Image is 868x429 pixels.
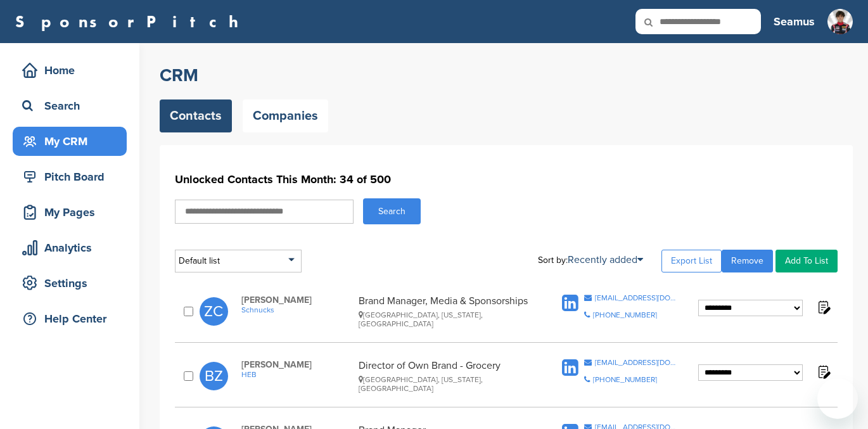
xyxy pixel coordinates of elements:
[241,295,352,305] span: [PERSON_NAME]
[568,253,643,266] a: Recently added
[19,59,127,82] div: Home
[19,201,127,224] div: My Pages
[595,359,679,366] div: [EMAIL_ADDRESS][DOMAIN_NAME]
[200,297,228,326] span: ZC
[19,272,127,295] div: Settings
[19,236,127,259] div: Analytics
[722,250,773,272] a: Remove
[13,233,127,262] a: Analytics
[241,359,352,370] span: [PERSON_NAME]
[13,162,127,191] a: Pitch Board
[13,269,127,298] a: Settings
[359,295,533,328] div: Brand Manager, Media & Sponsorships
[359,311,533,328] div: [GEOGRAPHIC_DATA], [US_STATE], [GEOGRAPHIC_DATA]
[19,307,127,330] div: Help Center
[774,13,815,30] h3: Seamus
[175,250,302,272] div: Default list
[241,305,352,314] a: Schnucks
[175,168,838,191] h1: Unlocked Contacts This Month: 34 of 500
[827,9,853,34] img: Seamus pic
[13,56,127,85] a: Home
[19,165,127,188] div: Pitch Board
[359,359,533,393] div: Director of Own Brand - Grocery
[817,378,858,419] iframe: Button to launch messaging window
[19,130,127,153] div: My CRM
[13,304,127,333] a: Help Center
[774,8,815,35] a: Seamus
[359,375,533,393] div: [GEOGRAPHIC_DATA], [US_STATE], [GEOGRAPHIC_DATA]
[538,255,643,265] div: Sort by:
[593,311,657,319] div: [PHONE_NUMBER]
[661,250,722,272] a: Export List
[15,13,246,30] a: SponsorPitch
[200,362,228,390] span: BZ
[19,94,127,117] div: Search
[160,99,232,132] a: Contacts
[815,299,831,315] img: Notes
[595,294,679,302] div: [EMAIL_ADDRESS][DOMAIN_NAME]
[243,99,328,132] a: Companies
[241,370,352,379] a: HEB
[13,198,127,227] a: My Pages
[160,64,853,87] h2: CRM
[363,198,421,224] button: Search
[593,376,657,383] div: [PHONE_NUMBER]
[815,364,831,380] img: Notes
[13,91,127,120] a: Search
[775,250,838,272] a: Add To List
[13,127,127,156] a: My CRM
